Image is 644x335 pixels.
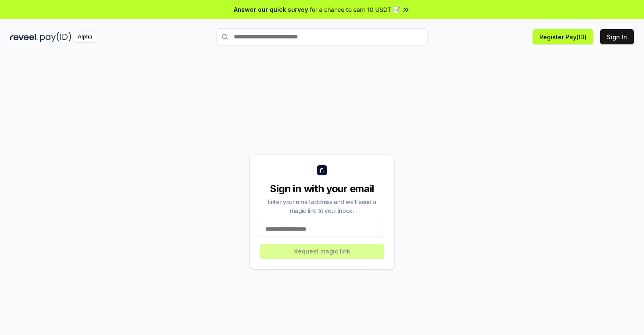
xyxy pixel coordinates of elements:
img: reveel_dark [10,32,38,42]
div: Alpha [73,32,97,42]
img: pay_id [40,32,71,42]
button: Register Pay(ID) [533,29,593,44]
button: Sign In [600,29,634,44]
div: Sign in with your email [260,182,384,196]
div: Enter your email address and we’ll send a magic link to your inbox. [260,197,384,215]
span: for a chance to earn 10 USDT 📝 [310,5,400,14]
img: logo_small [317,165,327,175]
span: Answer our quick survey [234,5,308,14]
